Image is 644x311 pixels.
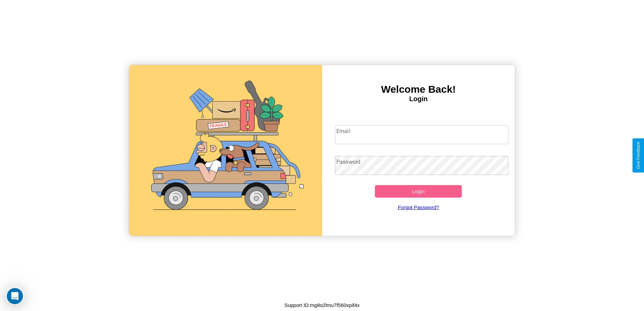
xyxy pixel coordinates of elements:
div: Give Feedback [636,142,641,169]
img: gif [129,65,322,236]
iframe: Intercom live chat discovery launcher [6,286,25,305]
p: Support ID: mg8o2lmu7f560xpif4x [284,301,360,310]
iframe: Intercom live chat [7,288,23,304]
h3: Welcome Back! [322,84,515,95]
button: Login [375,185,462,198]
a: Forgot Password? [332,198,505,217]
h4: Login [322,95,515,103]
